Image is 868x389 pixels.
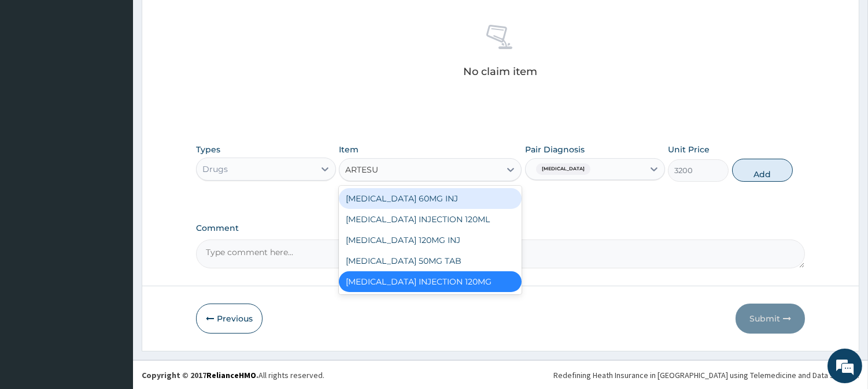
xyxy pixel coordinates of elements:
[206,370,256,380] a: RelianceHMO
[463,66,537,77] p: No claim item
[339,188,522,209] div: [MEDICAL_DATA] 60MG INJ
[196,304,263,334] button: Previous
[339,144,359,155] label: Item
[196,223,805,233] label: Comment
[142,370,258,380] strong: Copyright © 2017 .
[736,304,805,334] button: Submit
[339,209,522,230] div: [MEDICAL_DATA] INJECTION 120ML
[553,369,859,381] div: Redefining Heath Insurance in [GEOGRAPHIC_DATA] using Telemedicine and Data Science!
[536,163,590,175] span: [MEDICAL_DATA]
[6,263,220,304] textarea: Type your message and hit 'Enter'
[196,145,220,155] label: Types
[67,119,160,236] span: We're online!
[525,144,585,155] label: Pair Diagnosis
[202,163,228,175] div: Drugs
[668,144,710,155] label: Unit Price
[732,159,793,182] button: Add
[339,230,522,250] div: [MEDICAL_DATA] 120MG INJ
[21,58,47,87] img: d_794563401_company_1708531726252_794563401
[339,250,522,271] div: [MEDICAL_DATA] 50MG TAB
[60,65,194,80] div: Chat with us now
[190,6,217,33] div: Minimize live chat window
[339,271,522,292] div: [MEDICAL_DATA] INJECTION 120MG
